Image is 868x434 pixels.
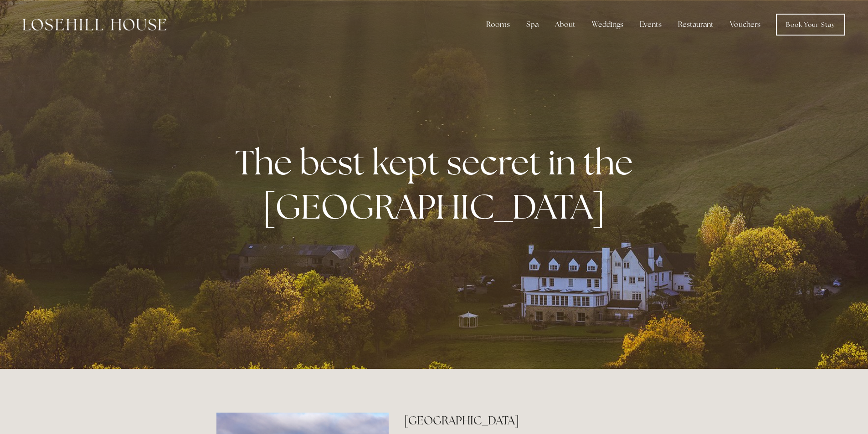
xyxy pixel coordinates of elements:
[548,15,583,34] div: About
[671,15,721,34] div: Restaurant
[632,15,669,34] div: Events
[404,413,652,429] h2: [GEOGRAPHIC_DATA]
[519,15,546,34] div: Spa
[776,14,845,36] a: Book Your Stay
[235,140,640,229] strong: The best kept secret in the [GEOGRAPHIC_DATA]
[585,15,631,34] div: Weddings
[723,15,768,34] a: Vouchers
[479,15,517,34] div: Rooms
[23,19,166,31] img: Losehill House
